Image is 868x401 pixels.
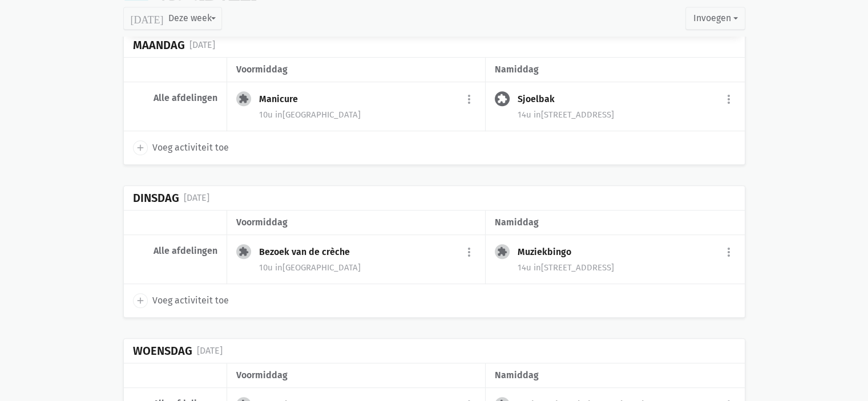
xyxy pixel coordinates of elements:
span: in [534,110,541,120]
i: add [135,295,146,306]
div: Maandag [133,39,185,52]
span: [GEOGRAPHIC_DATA] [275,262,361,273]
i: [DATE] [131,13,164,23]
span: 14u [518,110,531,120]
span: Voeg activiteit toe [152,293,229,308]
div: Manicure [259,94,307,105]
div: Muziekbingo [518,246,580,258]
div: Alle afdelingen [133,92,217,104]
div: Woensdag [133,345,192,358]
span: [STREET_ADDRESS] [534,262,614,273]
div: voormiddag [236,62,476,77]
i: extension [497,246,507,257]
div: namiddag [495,368,735,383]
div: Dinsdag [133,192,179,205]
i: add [135,143,146,153]
span: 10u [259,110,273,120]
span: 14u [518,262,531,273]
span: Voeg activiteit toe [152,140,229,155]
div: Alle afdelingen [133,245,217,257]
i: extension [239,246,249,257]
span: [GEOGRAPHIC_DATA] [275,110,361,120]
i: extension [239,94,249,104]
span: [STREET_ADDRESS] [534,110,614,120]
div: namiddag [495,215,735,230]
i: extension [497,94,507,104]
span: 10u [259,262,273,273]
div: voormiddag [236,215,476,230]
div: voormiddag [236,368,476,383]
span: in [275,110,282,120]
div: [DATE] [197,343,223,358]
button: Invoegen [685,7,745,30]
div: [DATE] [189,38,215,52]
div: Sjoelbak [518,94,564,105]
span: in [534,262,541,273]
a: add Voeg activiteit toe [133,140,229,155]
div: namiddag [495,62,735,77]
a: add Voeg activiteit toe [133,293,229,308]
span: in [275,262,282,273]
button: Deze week [123,7,222,30]
div: [DATE] [184,191,209,205]
div: Bezoek van de crèche [259,246,359,258]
